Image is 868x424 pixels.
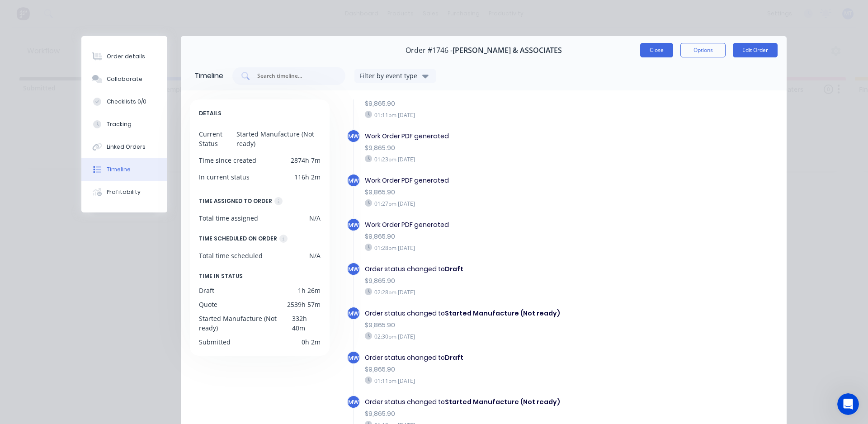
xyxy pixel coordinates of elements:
b: Draft [445,353,463,362]
button: Edit Order [733,43,778,57]
div: Started Manufacture (Not ready) [199,314,292,333]
button: Filter by event type [354,69,436,83]
button: Options [680,43,726,57]
div: 01:11pm [DATE] [365,377,631,385]
button: Tracking [81,113,167,136]
span: MW [348,176,359,185]
span: MW [348,309,359,318]
div: Started Manufacture (Not ready) [236,129,320,148]
div: In current status [199,172,250,182]
iframe: Intercom live chat [837,393,859,415]
div: 01:11pm [DATE] [365,111,631,119]
span: [PERSON_NAME] & ASSOCIATES [453,46,562,55]
div: $9,865.90 [365,232,631,241]
div: $9,865.90 [365,409,631,419]
div: N/A [309,251,321,260]
span: MW [348,221,359,229]
div: $9,865.90 [365,99,631,108]
div: Filter by event type [359,71,420,80]
div: $9,865.90 [365,143,631,153]
div: Checklists 0/0 [107,98,146,106]
div: N/A [309,213,321,223]
span: MW [348,265,359,273]
div: Tracking [107,120,132,128]
button: Linked Orders [81,136,167,158]
div: Order status changed to [365,309,631,318]
div: 0h 2m [302,337,321,347]
div: Current Status [199,129,236,148]
div: Work Order PDF generated [365,176,631,185]
div: $9,865.90 [365,276,631,286]
div: Order details [107,52,145,61]
div: 01:23pm [DATE] [365,155,631,163]
div: 2539h 57m [287,300,321,309]
div: 2874h 7m [291,155,321,165]
div: $9,865.90 [365,188,631,197]
div: Work Order PDF generated [365,220,631,230]
div: Work Order PDF generated [365,132,631,141]
div: $9,865.90 [365,320,631,330]
span: Order #1746 - [406,46,453,55]
div: 1h 26m [298,286,321,295]
div: Submitted [199,337,231,347]
span: MW [348,353,359,362]
div: Total time assigned [199,213,258,223]
div: Total time scheduled [199,251,263,260]
div: Timeline [107,165,131,174]
b: Started Manufacture (Not ready) [445,309,560,318]
div: Draft [199,286,214,295]
button: Checklists 0/0 [81,90,167,113]
button: Collaborate [81,68,167,90]
div: TIME SCHEDULED ON ORDER [199,234,277,244]
span: MW [348,132,359,141]
div: Order status changed to [365,264,631,274]
div: TIME ASSIGNED TO ORDER [199,196,272,206]
div: Timeline [194,71,223,81]
div: 116h 2m [294,172,321,182]
div: $9,865.90 [365,365,631,374]
div: 02:28pm [DATE] [365,288,631,296]
div: Collaborate [107,75,142,83]
button: Order details [81,45,167,68]
div: 332h 40m [292,314,320,333]
span: TIME IN STATUS [199,271,243,281]
div: 01:28pm [DATE] [365,244,631,252]
div: 01:27pm [DATE] [365,199,631,207]
button: Timeline [81,158,167,181]
div: Order status changed to [365,397,631,407]
div: Time since created [199,155,256,165]
span: DETAILS [199,108,222,118]
span: MW [348,398,359,406]
input: Search timeline... [256,71,331,80]
b: Draft [445,264,463,273]
b: Started Manufacture (Not ready) [445,397,560,406]
div: 02:30pm [DATE] [365,332,631,340]
button: Close [640,43,673,57]
div: Quote [199,300,217,309]
button: Profitability [81,181,167,203]
div: Linked Orders [107,143,146,151]
div: Order status changed to [365,353,631,363]
div: Profitability [107,188,141,196]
